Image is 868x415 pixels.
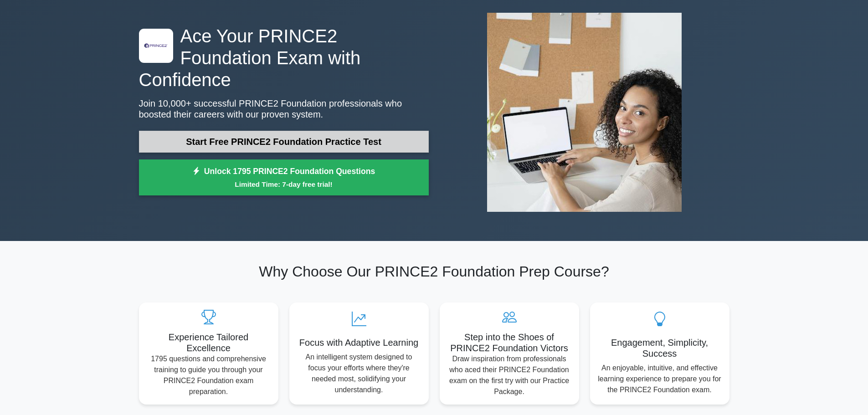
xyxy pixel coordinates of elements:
[146,332,271,354] h5: Experience Tailored Excellence
[447,332,572,354] h5: Step into the Shoes of PRINCE2 Foundation Victors
[447,354,572,397] p: Draw inspiration from professionals who aced their PRINCE2 Foundation exam on the first try with ...
[146,354,271,397] p: 1795 questions and comprehensive training to guide you through your PRINCE2 Foundation exam prepa...
[597,363,722,395] p: An enjoyable, intuitive, and effective learning experience to prepare you for the PRINCE2 Foundat...
[139,98,429,120] p: Join 10,000+ successful PRINCE2 Foundation professionals who boosted their careers with our prove...
[139,159,429,196] a: Unlock 1795 PRINCE2 Foundation QuestionsLimited Time: 7-day free trial!
[139,263,729,280] h2: Why Choose Our PRINCE2 Foundation Prep Course?
[297,337,421,348] h5: Focus with Adaptive Learning
[150,179,417,190] small: Limited Time: 7-day free trial!
[597,337,722,359] h5: Engagement, Simplicity, Success
[297,352,421,395] p: An intelligent system designed to focus your efforts where they're needed most, solidifying your ...
[139,131,429,153] a: Start Free PRINCE2 Foundation Practice Test
[139,25,429,91] h1: Ace Your PRINCE2 Foundation Exam with Confidence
